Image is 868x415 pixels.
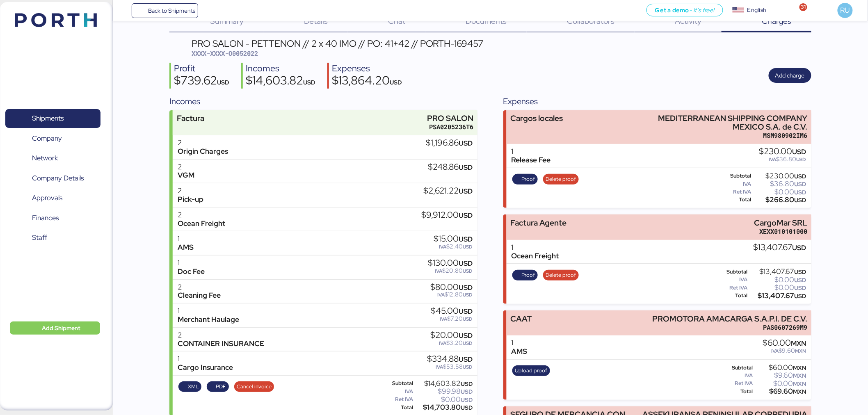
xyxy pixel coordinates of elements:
[434,244,473,250] div: $2.40
[32,152,58,164] span: Network
[436,364,443,370] span: IVA
[459,307,473,316] span: USD
[439,340,446,347] span: IVA
[246,63,315,75] div: Incomes
[217,78,229,86] span: USD
[775,71,805,80] span: Add charge
[749,293,806,299] div: $13,407.67
[755,365,806,371] div: $60.00
[763,348,806,354] div: $9.60
[5,189,101,207] a: Approvals
[459,163,473,172] span: USD
[797,156,806,163] span: USD
[459,235,473,244] span: USD
[332,75,402,89] div: $13,864.20
[174,75,229,89] div: $739.62
[32,192,62,204] span: Approvals
[512,147,551,156] div: 1
[178,147,228,156] div: Origin Charges
[178,163,194,171] div: 2
[415,404,473,410] div: $14,703.80
[434,235,473,244] div: $15.00
[178,139,228,147] div: 2
[795,180,806,188] span: USD
[459,355,473,364] span: USD
[749,285,806,291] div: $0.00
[772,348,779,354] span: IVA
[148,6,195,16] span: Back to Shipments
[177,114,204,123] div: Factura
[237,382,272,391] span: Cancel invoice
[463,340,473,347] span: USD
[718,269,748,275] div: Subtotal
[32,172,84,184] span: Company Details
[795,196,806,204] span: USD
[174,63,229,75] div: Profit
[515,366,548,375] span: Upload proof
[32,212,59,224] span: Finances
[384,397,413,402] div: Ret IVA
[421,211,473,220] div: $9,912.00
[430,283,473,292] div: $80.00
[178,219,225,228] div: Ocean Freight
[384,381,413,386] div: Subtotal
[795,348,806,354] span: MXN
[5,129,101,148] a: Company
[718,381,753,386] div: Ret IVA
[718,277,748,283] div: IVA
[169,95,477,107] div: Incomes
[178,259,205,267] div: 1
[461,388,473,395] span: USD
[510,315,532,323] div: CAAT
[755,388,806,394] div: $69.60
[384,405,413,410] div: Total
[629,114,807,131] div: MEDITERRANEAN SHIPPING COMPANY MEXICO S.A. de C.V.
[430,292,473,298] div: $12.80
[546,271,576,280] span: Delete proof
[512,339,528,347] div: 1
[512,347,528,356] div: AMS
[718,189,752,195] div: Ret IVA
[793,147,806,156] span: USD
[749,277,806,283] div: $0.00
[428,163,473,172] div: $248.86
[763,339,806,348] div: $60.00
[769,156,777,163] span: IVA
[178,171,194,180] div: VGM
[791,339,806,348] span: MXN
[795,268,806,276] span: USD
[754,227,807,236] div: XEXX010101000
[216,382,226,391] span: PDF
[461,396,473,404] span: USD
[428,268,473,274] div: $20.80
[246,75,315,89] div: $14,603.82
[32,112,64,124] span: Shipments
[755,381,806,387] div: $0.00
[427,123,474,131] div: PSA0205236T6
[459,139,473,148] span: USD
[463,316,473,322] span: USD
[512,243,559,252] div: 1
[178,211,225,219] div: 2
[512,252,559,260] div: Ocean Freight
[459,211,473,220] span: USD
[32,232,47,244] span: Staff
[178,187,203,195] div: 2
[439,244,446,250] span: IVA
[178,235,194,243] div: 1
[388,16,406,26] span: Chat
[718,285,748,291] div: Ret IVA
[754,219,807,227] div: CargoMar SRL
[430,331,473,340] div: $20.00
[192,49,258,57] span: XXXX-XXXX-O0052022
[718,173,752,179] div: Subtotal
[512,365,550,376] button: Upload proof
[512,270,538,280] button: Proof
[423,187,473,196] div: $2,621.22
[795,173,806,180] span: USD
[762,16,792,26] span: Charges
[753,189,806,195] div: $0.00
[718,373,753,379] div: IVA
[759,156,806,162] div: $36.80
[753,197,806,203] div: $266.80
